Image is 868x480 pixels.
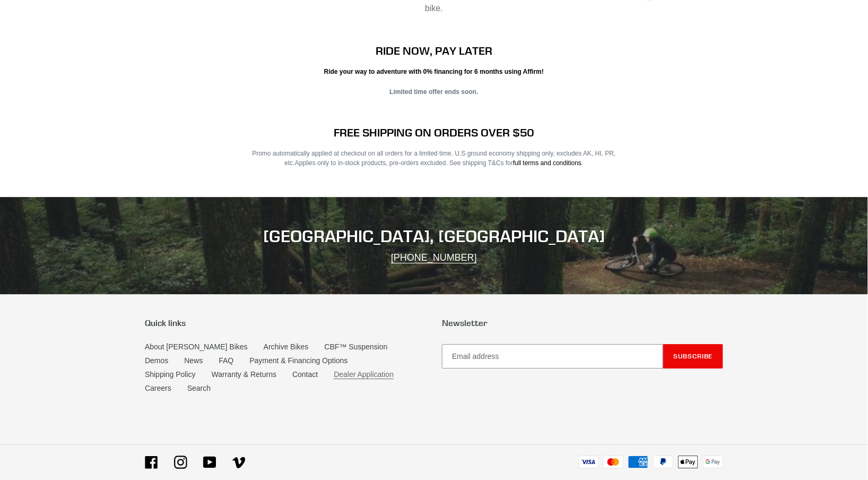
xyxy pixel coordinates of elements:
[513,159,581,167] a: full terms and conditions
[145,342,248,351] a: About [PERSON_NAME] Bikes
[442,344,663,368] input: Email address
[145,370,196,379] a: Shipping Policy
[187,384,211,392] a: Search
[244,149,624,168] p: Promo automatically applied at checkout on all orders for a limited time. U.S ground economy ship...
[325,342,388,351] a: CBF™ Suspension
[219,356,233,365] a: FAQ
[324,68,544,75] strong: Ride your way to adventure with 0% financing for 6 months using Affirm!
[264,342,309,351] a: Archive Bikes
[663,344,723,368] button: Subscribe
[145,318,426,328] p: Quick links
[391,252,477,263] a: [PHONE_NUMBER]
[334,370,394,379] a: Dealer Application
[145,226,723,246] h2: [GEOGRAPHIC_DATA], [GEOGRAPHIC_DATA]
[145,356,168,365] a: Demos
[389,88,478,96] strong: Limited time offer ends soon.
[145,384,171,392] a: Careers
[184,356,203,365] a: News
[249,356,348,365] a: Payment & Financing Options
[673,352,713,360] span: Subscribe
[442,318,723,328] p: Newsletter
[244,126,624,139] h2: FREE SHIPPING ON ORDERS OVER $50
[212,370,276,379] a: Warranty & Returns
[292,370,318,379] a: Contact
[244,44,624,57] h2: RIDE NOW, PAY LATER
